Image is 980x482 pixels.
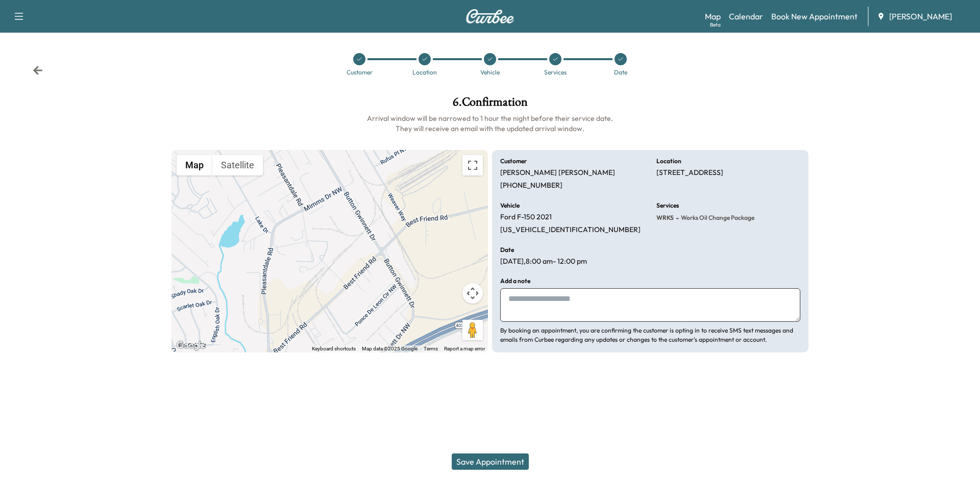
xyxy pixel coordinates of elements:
[889,10,952,22] span: [PERSON_NAME]
[174,339,208,352] img: Google
[174,339,208,352] a: Open this area in Google Maps (opens a new window)
[656,158,681,164] h6: Location
[656,214,674,222] span: WRKS
[500,326,800,344] p: By booking an appointment, you are confirming the customer is opting in to receive SMS text messa...
[177,155,212,175] button: Show street map
[500,213,552,222] p: Ford F-150 2021
[500,181,562,190] p: [PHONE_NUMBER]
[500,168,615,177] p: [PERSON_NAME] [PERSON_NAME]
[679,214,754,222] span: Works Oil Change Package
[480,69,500,75] div: Vehicle
[771,10,857,22] a: Book New Appointment
[171,113,808,134] h6: Arrival window will be narrowed to 1 hour the night before their service date. They will receive ...
[412,69,437,75] div: Location
[212,155,263,175] button: Show satellite imagery
[729,10,763,22] a: Calendar
[424,346,438,351] a: Terms (opens in new tab)
[544,69,567,75] div: Services
[33,65,43,75] div: Back
[656,168,723,177] p: [STREET_ADDRESS]
[444,346,485,351] a: Report a map error
[614,69,627,75] div: Date
[500,225,641,235] p: [US_VEHICLE_IDENTIFICATION_NUMBER]
[362,346,418,351] span: Map data ©2025 Google
[500,278,530,284] h6: Add a note
[656,202,679,209] h6: Services
[452,453,529,470] button: Save Appointment
[312,345,356,352] button: Keyboard shortcuts
[500,257,587,266] p: [DATE] , 8:00 am - 12:00 pm
[462,155,483,175] button: Toggle fullscreen view
[500,202,520,209] h6: Vehicle
[710,21,721,29] div: Beta
[171,96,808,113] h1: 6 . Confirmation
[462,320,483,340] button: Drag Pegman onto the map to open Street View
[674,213,679,223] span: -
[500,158,527,164] h6: Customer
[705,10,721,22] a: MapBeta
[462,283,483,303] button: Map camera controls
[500,247,514,253] h6: Date
[465,9,514,23] img: Curbee Logo
[347,69,373,75] div: Customer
